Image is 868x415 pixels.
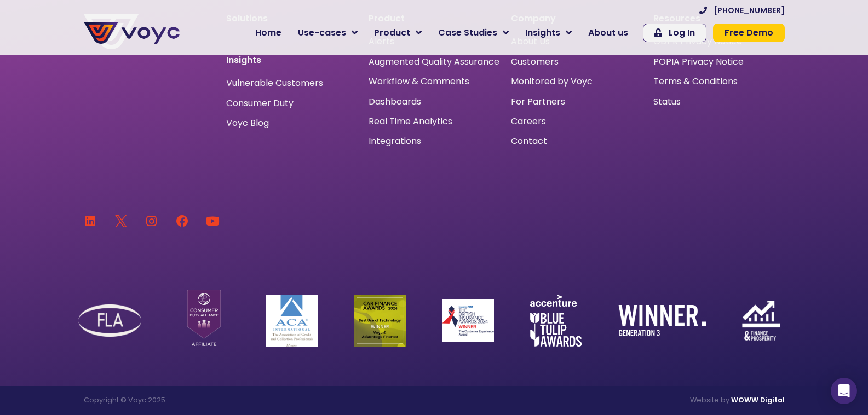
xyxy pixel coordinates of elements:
p: Copyright © Voyc 2025 [84,397,429,404]
a: Augmented Quality Assurance [369,56,499,67]
img: Car Finance Winner logo [354,295,406,346]
a: Home [247,22,290,44]
span: [PHONE_NUMBER] [714,7,785,14]
a: Insights [517,22,580,44]
span: Phone [145,44,173,56]
a: Free Demo [713,24,785,42]
a: Vulnerable Customers [226,79,323,88]
span: Free Demo [725,28,773,37]
a: WOWW Digital [731,395,785,405]
p: Insights [226,56,358,65]
img: FLA Logo [78,304,141,337]
span: Case Studies [438,26,497,39]
span: Insights [525,26,560,39]
img: ACA [266,295,318,347]
a: About us [580,22,636,44]
span: About us [588,26,628,39]
img: finance-and-prosperity [742,301,780,341]
a: Product [366,22,430,44]
a: Use-cases [290,22,366,44]
a: Log In [643,24,706,42]
p: Website by [440,397,785,404]
img: winner-generation [618,305,706,336]
span: Job title [145,89,182,101]
span: Use-cases [298,26,346,39]
a: Privacy Policy [226,228,277,239]
div: Open Intercom Messenger [831,378,857,404]
span: Home [255,26,281,39]
span: Log In [669,28,695,37]
a: Case Studies [430,22,517,44]
span: Product [374,26,410,39]
img: voyc-full-logo [84,22,180,44]
a: [PHONE_NUMBER] [699,7,785,14]
img: accenture-blue-tulip-awards [530,295,582,347]
a: Consumer Duty [226,99,294,108]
